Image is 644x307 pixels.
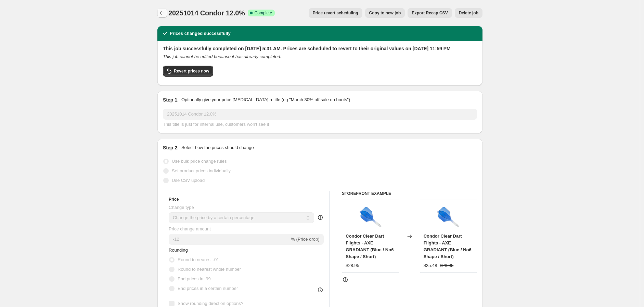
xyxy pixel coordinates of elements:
[172,159,227,164] span: Use bulk price change rules
[178,286,238,291] span: End prices in a certain number
[163,66,213,77] button: Revert prices now
[178,276,211,281] span: End prices in .99
[455,8,482,18] button: Delete job
[309,8,362,18] button: Price revert scheduling
[178,257,219,262] span: Round to nearest .01
[169,248,188,253] span: Rounding
[424,262,437,269] div: $25.48
[424,233,472,259] span: Condor Clear Dart Flights - AXE GRADIANT (Blue / No6 Shape / Short)
[178,301,243,306] span: Show rounding direction options?
[408,8,452,18] button: Export Recap CSV
[169,226,211,231] span: Price change amount
[365,8,405,18] button: Copy to new job
[172,168,231,173] span: Set product prices individually
[181,96,350,103] p: Optionally give your price [MEDICAL_DATA] a title (eg "March 30% off sale on boots")
[163,144,179,151] h2: Step 2.
[435,203,462,231] img: cn241_80x.png
[157,8,167,18] button: Price change jobs
[357,203,384,231] img: cn241_80x.png
[172,178,205,183] span: Use CSV upload
[346,233,394,259] span: Condor Clear Dart Flights - AXE GRADIANT (Blue / No6 Shape / Short)
[342,191,477,196] h6: STOREFRONT EXAMPLE
[169,205,194,210] span: Change type
[346,262,359,269] div: $28.95
[181,144,254,151] p: Select how the prices should change
[163,45,477,52] h2: This job successfully completed on [DATE] 5:31 AM. Prices are scheduled to revert to their origin...
[163,122,269,127] span: This title is just for internal use, customers won't see it
[163,109,477,120] input: 30% off holiday sale
[163,54,281,59] i: This job cannot be edited because it has already completed.
[459,10,478,16] span: Delete job
[163,96,179,103] h2: Step 1.
[255,10,272,16] span: Complete
[440,262,453,269] strike: $28.95
[174,68,209,74] span: Revert prices now
[169,234,289,245] input: -15
[178,267,241,272] span: Round to nearest whole number
[170,30,231,37] h2: Prices changed successfully
[291,237,319,242] span: % (Price drop)
[313,10,358,16] span: Price revert scheduling
[317,214,324,221] div: help
[168,9,245,17] span: 20251014 Condor 12.0%
[412,10,448,16] span: Export Recap CSV
[169,197,179,202] h3: Price
[369,10,401,16] span: Copy to new job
